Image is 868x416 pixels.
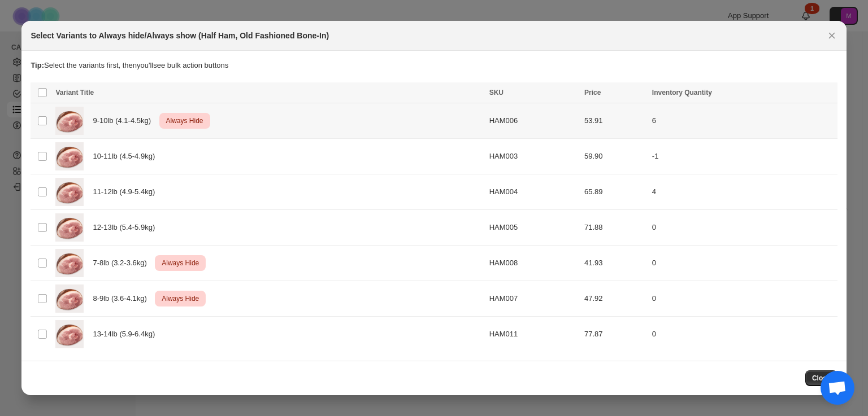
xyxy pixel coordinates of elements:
[486,210,581,246] td: HAM005
[649,103,837,139] td: 6
[93,151,161,162] span: 10-11lb (4.5-4.9kg)
[821,371,854,405] div: Open chat
[55,89,94,97] span: Variant Title
[159,292,201,305] span: Always Hide
[159,256,201,270] span: Always Hide
[824,28,840,43] button: Close
[55,107,84,135] img: Bone-In-Half-Ham.jpg
[805,370,837,386] button: Close
[55,284,84,313] img: Bone-In-Half-Ham.jpg
[581,174,649,210] td: 65.89
[581,317,649,352] td: 77.87
[486,246,581,281] td: HAM008
[581,139,649,174] td: 59.90
[93,222,161,233] span: 12-13lb (5.4-5.9kg)
[31,30,329,41] h2: Select Variants to Always hide/Always show (Half Ham, Old Fashioned Bone-In)
[486,103,581,139] td: HAM006
[55,249,84,277] img: Bone-In-Half-Ham.jpg
[649,246,837,281] td: 0
[93,186,161,198] span: 11-12lb (4.9-5.4kg)
[649,281,837,317] td: 0
[55,320,84,348] img: Bone-In-Half-Ham.jpg
[649,174,837,210] td: 4
[93,329,161,340] span: 13-14lb (5.9-6.4kg)
[486,174,581,210] td: HAM004
[489,89,504,97] span: SKU
[486,281,581,317] td: HAM007
[649,210,837,246] td: 0
[164,114,206,128] span: Always Hide
[652,89,712,97] span: Inventory Quantity
[93,257,153,269] span: 7-8lb (3.2-3.6kg)
[55,213,84,242] img: Bone-In-Half-Ham.jpg
[93,115,157,126] span: 9-10lb (4.1-4.5kg)
[649,139,837,174] td: -1
[93,293,153,304] span: 8-9lb (3.6-4.1kg)
[812,374,831,383] span: Close
[584,89,601,97] span: Price
[581,246,649,281] td: 41.93
[55,178,84,206] img: Bone-In-Half-Ham.jpg
[649,317,837,352] td: 0
[486,139,581,174] td: HAM003
[31,60,837,71] p: Select the variants first, then you'll see bulk action buttons
[486,317,581,352] td: HAM011
[581,103,649,139] td: 53.91
[581,210,649,246] td: 71.88
[31,61,44,69] strong: Tip:
[581,281,649,317] td: 47.92
[55,142,84,170] img: Bone-In-Half-Ham.jpg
